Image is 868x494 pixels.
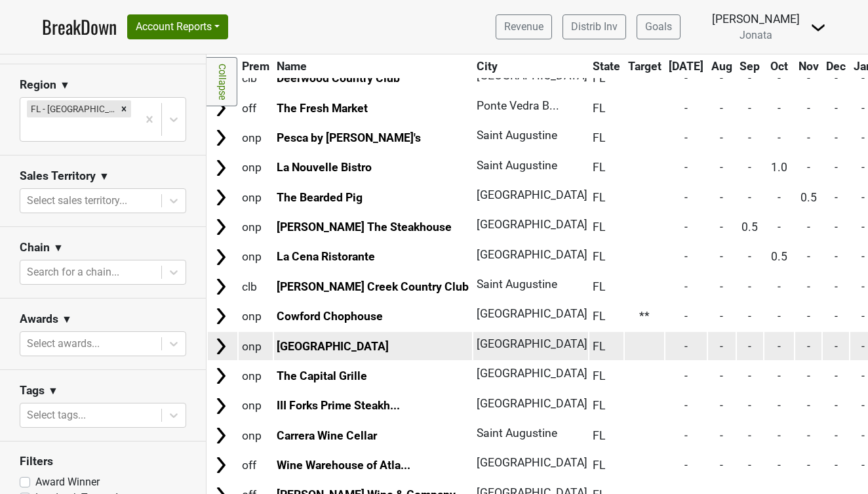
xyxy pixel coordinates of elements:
span: - [748,280,751,293]
a: Cowford Chophouse [277,310,383,323]
img: Arrow right [211,337,231,356]
span: - [778,429,781,442]
span: - [861,340,865,353]
span: FL [593,191,605,204]
img: Arrow right [211,426,231,445]
span: - [861,250,865,263]
a: The Bearded Pig [277,191,363,204]
span: 0.5 [771,250,787,263]
td: onp [239,361,273,390]
span: FL [593,102,605,115]
img: Arrow right [211,306,231,326]
img: Arrow right [211,277,231,297]
img: Arrow right [211,455,231,475]
span: - [748,250,751,263]
img: Dropdown Menu [810,20,826,35]
span: - [684,310,688,323]
span: - [684,250,688,263]
span: 0.5 [800,191,817,204]
h3: Tags [20,384,45,398]
img: Arrow right [211,188,231,207]
span: 1.0 [771,161,787,174]
a: Collapse [207,57,237,106]
th: Nov: activate to sort column ascending [795,54,822,78]
span: FL [593,459,605,472]
span: - [748,191,751,204]
span: - [778,399,781,412]
span: - [861,102,865,115]
span: [GEOGRAPHIC_DATA] [477,307,587,320]
td: onp [239,243,273,271]
span: - [807,340,810,353]
a: Carrera Wine Cellar [277,429,377,442]
span: - [835,191,838,204]
span: Jonata [740,29,772,41]
h3: Region [20,78,56,92]
span: - [684,280,688,293]
span: - [720,399,723,412]
span: [GEOGRAPHIC_DATA] [477,248,587,261]
span: - [684,220,688,234]
span: Saint Augustine [477,159,557,172]
span: - [835,459,838,472]
span: - [720,220,723,234]
a: The Capital Grille [277,369,367,382]
span: - [684,161,688,174]
span: - [684,102,688,115]
span: - [720,340,723,353]
img: Arrow right [211,158,231,178]
span: - [748,399,751,412]
td: off [239,94,273,122]
img: Arrow right [211,128,231,148]
span: [GEOGRAPHIC_DATA] [477,337,587,350]
span: - [720,429,723,442]
span: - [861,429,865,442]
span: FL [593,131,605,144]
span: - [835,220,838,234]
span: - [861,280,865,293]
span: [GEOGRAPHIC_DATA] [477,218,587,231]
span: - [778,131,781,144]
span: - [807,399,810,412]
a: Goals [637,14,681,39]
span: - [807,429,810,442]
span: - [835,161,838,174]
a: [PERSON_NAME] Creek Country Club [277,280,469,293]
span: - [835,310,838,323]
span: - [720,250,723,263]
a: Revenue [496,14,552,39]
span: - [720,102,723,115]
button: Account Reports [127,14,228,39]
th: Oct: activate to sort column ascending [764,54,794,78]
td: onp [239,392,273,420]
span: - [748,131,751,144]
span: FL [593,220,605,234]
span: - [778,280,781,293]
span: Prem [242,60,269,73]
span: - [778,369,781,382]
span: - [861,459,865,472]
span: Name [277,60,307,73]
span: - [835,280,838,293]
td: onp [239,183,273,211]
a: III Forks Prime Steakh... [277,399,400,412]
img: Arrow right [211,396,231,416]
span: - [807,161,810,174]
h3: Awards [20,312,58,326]
td: onp [239,123,273,152]
span: - [720,369,723,382]
span: - [778,102,781,115]
a: [PERSON_NAME] The Steakhouse [277,220,452,234]
span: - [835,340,838,353]
th: Name: activate to sort column ascending [274,54,473,78]
span: FL [593,161,605,174]
span: - [861,310,865,323]
span: ▼ [53,240,64,256]
a: [GEOGRAPHIC_DATA] [277,340,389,353]
span: - [861,369,865,382]
span: - [807,369,810,382]
span: FL [593,250,605,263]
span: - [720,459,723,472]
h3: Sales Territory [20,169,96,183]
span: ▼ [62,312,72,327]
